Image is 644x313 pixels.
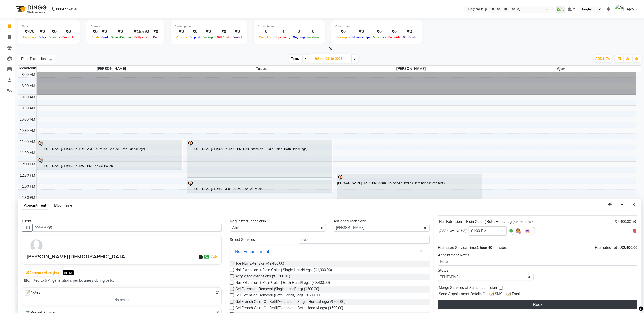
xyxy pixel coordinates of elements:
button: ADD NEW [594,55,612,62]
small: for [515,220,534,224]
span: Wallet [232,35,243,39]
div: [PERSON_NAME], 12:45 PM-01:20 PM, Toe Gel Polish [187,180,332,193]
span: BETA [63,270,74,275]
div: Select Services [226,237,295,242]
img: avatar [29,238,44,253]
div: ₹0 [175,29,188,35]
span: Filter Technician [21,57,46,61]
div: ₹0 [151,29,160,35]
div: Status [438,268,534,273]
span: Ajay [486,66,636,72]
span: Prepaid [188,35,201,39]
span: Block Time [54,203,72,208]
img: Ajay [615,5,624,13]
span: ₹2,400.00 [621,245,637,250]
span: Cash [90,35,100,39]
span: Notes [24,290,40,296]
span: Gift Cards [216,35,232,39]
div: ₹0 [232,29,243,35]
span: Gel French Color On Refill/Extension ( Both Hands/Legs) (₹500.00) [235,305,343,312]
span: [PERSON_NAME] [439,228,467,233]
div: Appointment Notes [438,253,637,258]
div: ₹0 [335,29,351,35]
div: [PERSON_NAME][DEMOGRAPHIC_DATA] [26,253,127,260]
button: Nail Enhancement [232,247,427,256]
div: 9:30 AM [21,106,36,111]
span: Expenses [22,35,37,39]
span: Sat [313,57,324,61]
div: 9:00 AM [21,95,36,100]
div: ₹0 [201,29,216,35]
span: Vouchers [372,35,387,39]
span: Merge Services of Same Technician [439,285,497,291]
div: 0 [258,29,275,35]
span: Estimated Service Time: [438,245,477,250]
div: 8:30 AM [21,83,36,89]
span: Package [201,35,216,39]
div: 12:00 PM [19,162,36,167]
span: Gel French Color On Refill/Extension ( Single Hands/Legs) (₹500.00) [235,299,345,305]
button: Close [630,201,637,209]
div: Other sales [335,24,418,29]
div: ₹0 [61,29,76,35]
button: +91 [22,224,33,232]
span: [PERSON_NAME] [336,66,486,72]
div: Assigned Technician [334,218,430,224]
div: Technician [18,66,36,71]
div: ₹0 [402,29,418,35]
div: Redemption [175,24,243,29]
input: Search by Name/Mobile/Email/Code [32,224,222,232]
span: Today [289,55,302,63]
div: ₹0 [37,29,47,35]
div: 10:30 AM [19,128,36,133]
span: Products [61,35,76,39]
div: ₹0 [216,29,232,35]
a: Add [210,253,219,259]
span: Online/Custom [109,35,132,39]
div: 12:30 PM [19,173,36,178]
span: | [209,253,219,259]
img: Interior.png [524,228,530,234]
span: 1 hr 40 min [518,220,534,224]
div: 1:00 PM [21,184,36,189]
div: Nail Enhancement [235,248,269,254]
span: No notes [114,297,129,303]
span: Nail Extension + Plain Color ( Both Hand/Legs) (₹2,400.00) [235,280,330,286]
span: Due [152,35,160,39]
div: 4 [275,29,292,35]
span: Email [512,291,521,298]
div: Nail Extension + Plain Color ( Both Hand/Legs) [439,219,534,224]
i: Edit price [633,220,636,223]
input: 2025-10-04 [324,55,349,63]
span: Send Appointment Details On [439,291,488,298]
span: Ongoing [292,35,306,39]
span: Gel Extension Removal (Both Hands/Legs) (₹600.00) [235,293,321,299]
span: Services [47,35,61,39]
button: Book [438,300,637,309]
div: [PERSON_NAME], 12:30 PM-02:00 PM, Acrylic Refills ( Both hands/Both feet ) [337,174,482,208]
span: Acrylic toe extensions (₹3,200.00) [235,274,290,280]
span: Sales [37,35,47,39]
div: ₹0 [90,29,100,35]
img: Hairdresser.png [515,228,521,234]
span: Gift Cards [402,35,418,39]
span: Nail Extension + Plain Color ( Single Hand/Legs) (₹1,300.00) [235,267,332,274]
span: [PERSON_NAME] [37,66,186,72]
span: Ajay [626,7,634,12]
span: Gel Extension Removal (Single Hand/Leg) (₹300.00) [235,286,319,293]
span: SMS [495,291,503,298]
span: ADD NEW [595,57,610,61]
div: ₹15,692 [132,29,151,35]
div: Requested Technician [230,218,326,224]
div: ₹0 [351,29,372,35]
div: ₹470 [22,29,37,35]
div: 0 [306,29,321,35]
span: Toe Nail Extension (₹2,400.00) [235,261,284,267]
span: Petty cash [133,35,150,39]
div: 0 [292,29,306,35]
span: 1 hour 40 minutes [477,245,507,250]
div: [PERSON_NAME], 11:45 AM-12:20 PM, Toe Gel Polish [37,157,182,170]
span: Packages [335,35,351,39]
div: ₹0 [100,29,109,35]
div: ₹0 [387,29,402,35]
